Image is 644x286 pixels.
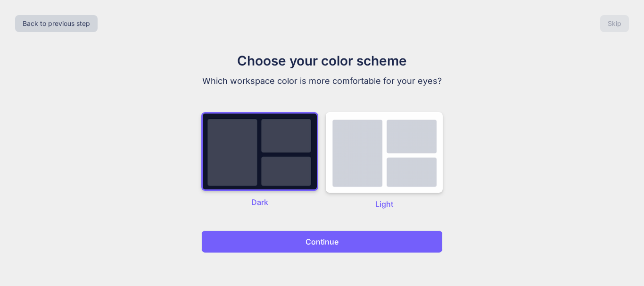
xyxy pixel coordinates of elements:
button: Continue [201,230,443,253]
p: Dark [201,196,318,208]
p: Which workspace color is more comfortable for your eyes? [164,74,480,88]
button: Skip [600,15,629,32]
h1: Choose your color scheme [164,51,480,71]
img: dark [201,112,318,191]
p: Light [326,198,443,210]
button: Back to previous step [15,15,98,32]
img: dark [326,112,443,193]
p: Continue [305,236,339,247]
